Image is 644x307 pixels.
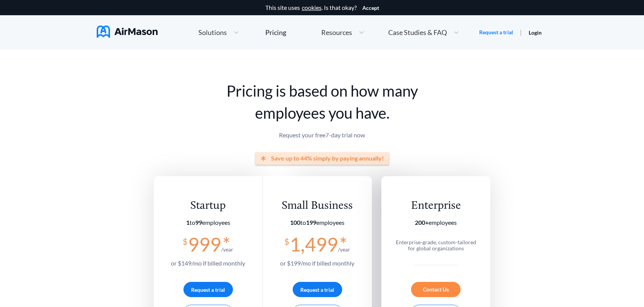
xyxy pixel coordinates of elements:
b: 1 [186,219,190,226]
span: | [520,29,522,36]
section: employees [171,219,245,226]
b: 199 [306,219,316,226]
span: or $ 149 /mo if billed monthly [171,259,245,267]
span: Save up to 44% simply by paying annually! [271,155,384,162]
button: Request a trial [183,282,233,297]
span: Case Studies & FAQ [388,29,447,36]
div: Small Business [280,199,354,213]
b: 200+ [415,219,429,226]
section: employees [392,219,480,226]
span: or $ 199 /mo if billed monthly [280,259,354,267]
span: Solutions [198,29,227,36]
div: Startup [171,199,245,213]
a: cookies [302,4,322,11]
a: Pricing [265,25,286,39]
section: employees [280,219,354,226]
img: AirMason Logo [97,25,158,38]
a: Request a trial [479,29,513,36]
span: Resources [321,29,352,36]
span: Enterprise-grade, custom-tailored for global organizations [396,239,476,251]
span: $ [183,234,188,246]
span: 999 [188,233,221,256]
b: 99 [195,219,202,226]
span: to [186,219,202,226]
div: Contact Us [411,282,461,297]
a: Login [529,29,542,36]
span: to [290,219,316,226]
button: Accept cookies [362,5,379,11]
button: Request a trial [293,282,342,297]
div: Pricing [265,29,286,36]
p: Request your free 7 -day trial now [154,132,491,138]
b: 100 [290,219,300,226]
h1: Pricing is based on how many employees you have. [154,80,491,124]
span: 1,499 [290,233,338,256]
div: Enterprise [392,199,480,213]
span: $ [284,234,289,246]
